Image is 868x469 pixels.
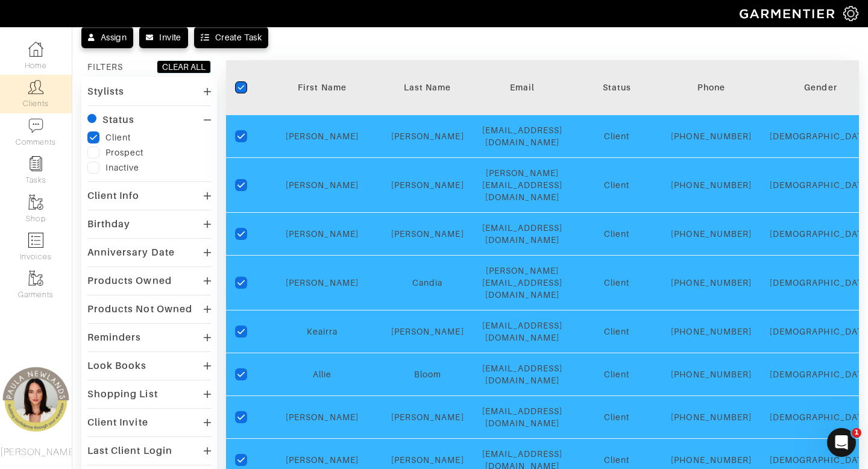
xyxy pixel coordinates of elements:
a: [PERSON_NAME] [391,455,464,465]
div: [PHONE_NUMBER] [671,179,752,191]
a: [PERSON_NAME] [286,131,359,141]
button: CLEAR ALL [157,60,211,74]
div: Reminders [87,332,141,344]
a: [PERSON_NAME] [286,278,359,288]
a: [PERSON_NAME] [286,455,359,465]
div: Stylists [87,86,124,98]
div: Prospect [105,146,143,159]
iframe: Intercom live chat [827,428,856,457]
a: [PERSON_NAME] [391,327,464,336]
a: [PERSON_NAME] [286,412,359,422]
img: comment-icon-a0a6a9ef722e966f86d9cbdc48e553b5cf19dbc54f86b18d962a5391bc8f6eb6.png [28,118,43,133]
div: [PHONE_NUMBER] [671,228,752,240]
th: Toggle SortBy [571,60,662,115]
div: [EMAIL_ADDRESS][DOMAIN_NAME] [482,319,563,344]
a: [PERSON_NAME] [391,412,464,422]
div: Client Info [87,190,140,202]
div: [EMAIL_ADDRESS][DOMAIN_NAME] [482,124,563,148]
a: [PERSON_NAME] [286,180,359,190]
img: orders-icon-0abe47150d42831381b5fb84f609e132dff9fe21cb692f30cb5eec754e2cba89.png [28,233,43,248]
div: [EMAIL_ADDRESS][DOMAIN_NAME] [482,362,563,386]
a: Allie [313,370,332,379]
div: [PHONE_NUMBER] [671,326,752,338]
div: Invite [159,31,181,43]
div: Last Client Login [87,445,172,457]
div: Client [580,228,653,240]
div: Client [580,326,653,338]
div: Last Name [391,81,464,93]
a: Candia [412,278,442,288]
button: Assign [81,27,133,48]
div: Client [580,130,653,142]
div: Client [580,179,653,191]
a: [PERSON_NAME] [391,229,464,239]
img: clients-icon-6bae9207a08558b7cb47a8932f037763ab4055f8c8b6bfacd5dc20c3e0201464.png [28,80,43,95]
div: Status [580,81,653,93]
div: Client [580,454,653,466]
div: Client Invite [87,417,148,429]
div: [PHONE_NUMBER] [671,368,752,380]
div: [PERSON_NAME][EMAIL_ADDRESS][DOMAIN_NAME] [482,167,563,203]
div: [PHONE_NUMBER] [671,277,752,289]
div: [EMAIL_ADDRESS][DOMAIN_NAME] [482,222,563,246]
div: [PHONE_NUMBER] [671,411,752,423]
a: [PERSON_NAME] [391,131,464,141]
div: First Name [271,81,373,93]
th: Toggle SortBy [262,60,382,115]
img: dashboard-icon-dbcd8f5a0b271acd01030246c82b418ddd0df26cd7fceb0bd07c9910d44c42f6.png [28,42,43,57]
div: Inactive [105,162,139,174]
div: Birthday [87,218,130,230]
div: Assign [101,31,127,43]
div: Products Owned [87,275,172,287]
div: FILTERS [87,61,123,73]
div: Shopping List [87,388,158,400]
button: Invite [139,27,188,48]
div: [PHONE_NUMBER] [671,130,752,142]
div: Status [102,114,134,126]
div: Client [105,131,131,143]
div: Client [580,277,653,289]
div: Create Task [215,31,262,43]
img: garmentier-logo-header-white-b43fb05a5012e4ada735d5af1a66efaba907eab6374d6393d1fbf88cb4ef424d.png [734,3,843,24]
div: CLEAR ALL [162,61,206,73]
a: [PERSON_NAME] [391,180,464,190]
div: Look Books [87,360,147,372]
img: garments-icon-b7da505a4dc4fd61783c78ac3ca0ef83fa9d6f193b1c9dc38574b1d14d53ca28.png [28,195,43,210]
img: reminder-icon-8004d30b9f0a5d33ae49ab947aed9ed385cf756f9e5892f1edd6e32f2345188e.png [28,156,43,171]
button: Create Task [194,27,268,48]
th: Toggle SortBy [382,60,473,115]
div: [PHONE_NUMBER] [671,454,752,466]
div: Phone [671,81,752,93]
span: 1 [852,428,861,438]
div: Products Not Owned [87,303,192,315]
div: Client [580,368,653,380]
div: [PERSON_NAME][EMAIL_ADDRESS][DOMAIN_NAME] [482,265,563,301]
div: [EMAIL_ADDRESS][DOMAIN_NAME] [482,405,563,429]
a: [PERSON_NAME] [286,229,359,239]
a: Keairra [307,327,338,336]
div: Client [580,411,653,423]
img: garments-icon-b7da505a4dc4fd61783c78ac3ca0ef83fa9d6f193b1c9dc38574b1d14d53ca28.png [28,271,43,286]
div: Anniversary Date [87,247,175,259]
div: Email [482,81,563,93]
a: Bloom [414,370,441,379]
img: gear-icon-white-bd11855cb880d31180b6d7d6211b90ccbf57a29d726f0c71d8c61bd08dd39cc2.png [843,6,858,21]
